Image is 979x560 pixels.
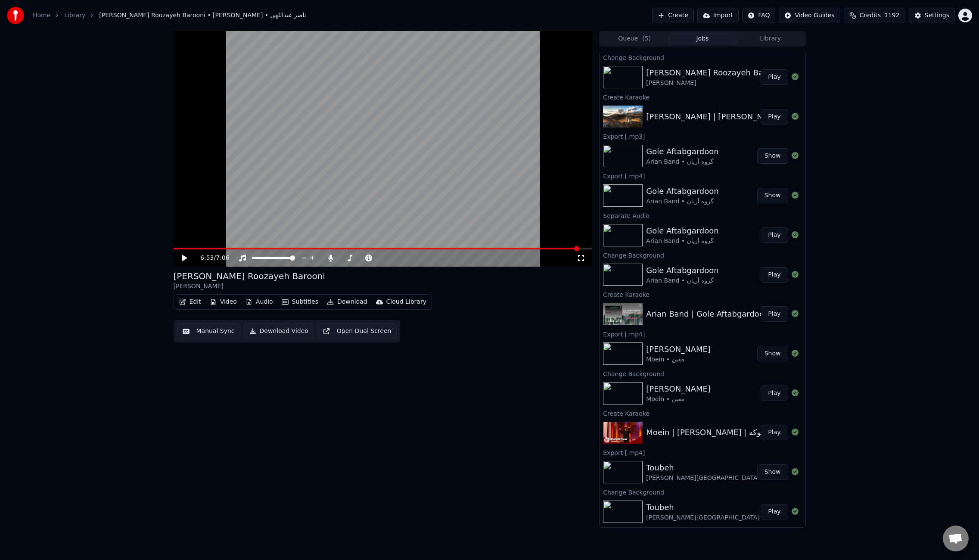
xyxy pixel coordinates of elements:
[244,324,314,339] button: Download Video
[177,324,240,339] button: Manual Sync
[761,386,788,401] button: Play
[697,8,739,23] button: Import
[600,33,668,45] button: Queue
[200,254,214,262] span: 6:53
[925,11,949,20] div: Settings
[742,8,775,23] button: FAQ
[200,254,221,262] div: /
[646,474,759,482] div: [PERSON_NAME][GEOGRAPHIC_DATA]
[646,462,759,474] div: Toubeh
[600,92,805,102] div: Create Karaoke
[646,197,718,206] div: Arian Band • گروه آریان
[779,8,840,23] button: Video Guides
[761,109,788,124] button: Play
[600,210,805,221] div: Separate Audio
[943,526,969,551] div: Open chat
[206,296,240,308] button: Video
[642,34,651,43] span: ( 5 )
[646,343,711,355] div: [PERSON_NAME]
[646,158,718,166] div: Arian Band • گروه آریان
[600,289,805,299] div: Create Karaoke
[757,346,788,361] button: Show
[176,296,205,308] button: Edit
[761,267,788,283] button: Play
[600,131,805,141] div: Export [.mp3]
[668,33,737,45] button: Jobs
[844,8,905,23] button: Credits1192
[33,11,50,20] a: Home
[646,308,898,320] div: Arian Band | Gole Aftabgardoon | گروه آریان | گل آفتابگردون | کارائوکه
[646,237,718,246] div: Arian Band • گروه آریان
[646,225,718,237] div: Gole Aftabgardoon
[761,425,788,440] button: Play
[646,185,718,197] div: Gole Aftabgardoon
[99,11,306,20] span: [PERSON_NAME] Roozayeh Barooni • [PERSON_NAME] • ناصر عبداللهی
[646,79,783,87] div: [PERSON_NAME]
[646,111,975,123] div: [PERSON_NAME] | [PERSON_NAME] | [PERSON_NAME] | مثل [PERSON_NAME] | کارائوکه
[600,171,805,181] div: Export [.mp4]
[242,296,277,308] button: Audio
[646,501,759,513] div: Toubeh
[646,146,718,158] div: Gole Aftabgardoon
[600,250,805,260] div: Change Background
[761,504,788,520] button: Play
[64,11,85,20] a: Library
[646,264,718,277] div: Gole Aftabgardoon
[652,8,694,23] button: Create
[761,227,788,243] button: Play
[33,11,306,20] nav: breadcrumb
[600,447,805,457] div: Export [.mp4]
[646,355,711,364] div: Moein • معین
[646,277,718,285] div: Arian Band • گروه آریان
[317,324,397,339] button: Open Dual Screen
[757,148,788,164] button: Show
[216,254,229,262] span: 7:06
[646,513,759,522] div: [PERSON_NAME][GEOGRAPHIC_DATA]
[600,526,805,537] div: Create Karaoke
[757,464,788,480] button: Show
[884,11,900,20] span: 1192
[174,282,325,291] div: [PERSON_NAME]
[757,188,788,203] button: Show
[860,11,881,20] span: Credits
[646,395,711,404] div: Moein • معین
[761,69,788,85] button: Play
[646,426,829,439] div: Moein | [PERSON_NAME] | معین | الهه ناز | کارائوکه
[600,487,805,497] div: Change Background
[761,306,788,322] button: Play
[909,8,955,23] button: Settings
[386,298,426,306] div: Cloud Library
[600,408,805,418] div: Create Karaoke
[646,383,711,395] div: [PERSON_NAME]
[600,368,805,379] div: Change Background
[174,270,325,282] div: [PERSON_NAME] Roozayeh Barooni
[7,7,24,24] img: youka
[323,296,371,308] button: Download
[600,329,805,339] div: Export [.mp4]
[646,67,783,79] div: [PERSON_NAME] Roozayeh Barooni
[278,296,322,308] button: Subtitles
[600,52,805,62] div: Change Background
[737,33,805,45] button: Library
